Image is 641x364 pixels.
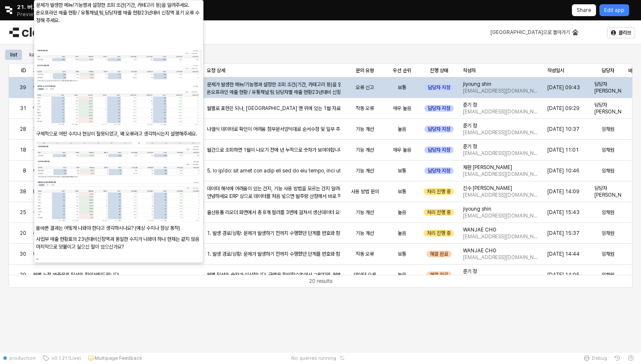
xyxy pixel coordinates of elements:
span: 18 [20,147,26,153]
p: 안녕하세요 ERP 상으로 데이터를 처음 넣으면 발주량 산정에서 바로 적용이 되는데 수정시 바로 적용이 안되고 시간이 걸리는 걸까요? [207,192,340,200]
div: 월간으로 조회하면 1월이 나오기 전에 년 누적으로 숫자가 보여야합니다.. [207,146,340,154]
span: Previewing [17,10,45,19]
span: [EMAIL_ADDRESS][DOMAIN_NAME] [463,87,541,94]
span: 보통 [398,188,406,195]
span: [EMAIL_ADDRESS][DOMAIN_NAME] [463,171,541,178]
span: [EMAIL_ADDRESS][DOMAIN_NAME] [463,233,541,240]
span: production [9,355,36,361]
div: list [10,50,17,60]
span: 담당자 지정 [428,84,450,91]
span: 요청 상세 [207,67,225,74]
span: 진행 상태 [430,67,448,74]
span: 보통 [398,84,406,91]
p: Edit app [604,7,624,14]
span: [DATE] 10:37 [547,126,580,133]
span: 25 [20,209,26,216]
button: Debug [580,352,610,364]
span: 준기 정 [463,268,477,275]
span: 31 [20,105,26,112]
span: 해결 완료 [430,271,448,278]
button: 클리브 [607,27,635,38]
span: 사용 방법 문의 [351,188,379,195]
span: 준기 정 [463,102,477,108]
button: Reset app state [338,356,346,361]
button: History [610,352,624,364]
div: 출산용품 리오더 화면에서 총 8개 컬러를 3번에 걸쳐서 생산데이터 요청 & 시뮬레이션 클릭 하였는데 시뮬레이션 화면에 가면 마지막으로 클릭한 제품만 보입니다. 마지막에 한 컬... [207,209,340,216]
img: AabzaaioiIKRQAAAAAAAAAAAK3I4XCoqKhINpvN2NTsTF6v12vcKEkVFRUqKipSVVWV6ugCAAAAAAAAAACAZmIymWQ2m2Wz2R... [36,50,201,128]
span: 엑셀다운로드시 월별로 다운되지 않아요 [33,105,109,112]
span: jiyoung shin [463,206,491,212]
span: 해결 완료 [430,251,448,257]
button: [GEOGRAPHIC_DATA]으로 돌아가기 [485,27,583,37]
span: 우선 순위 [393,67,411,74]
button: Multipage Feedback [84,352,145,364]
div: kanban [29,50,47,60]
span: 월별 누적 매출목표 달성율 확인부탁드립니다.. [33,271,121,278]
span: 작성일시 [547,67,564,74]
span: 8 [23,167,26,174]
span: 담당자 지정 [428,167,450,174]
span: [EMAIL_ADDRESS][DOMAIN_NAME] [463,254,541,261]
span: [EMAIL_ADDRESS][DOMAIN_NAME] [463,192,541,198]
span: 담당자 [PERSON_NAME] [594,102,621,115]
span: 매우 높음 [393,105,411,112]
div: 5. lo ip/do: sit amet con adip eli sed do eiu tempo, inci ut/lab etd mag ali eni. (a: 7. min 23v ... [207,167,340,175]
span: 채널별매출현황 수정 [33,126,72,133]
span: 높음 [398,230,406,237]
span: 높음 [398,271,406,278]
span: 담당자 [602,67,614,74]
div: 1. 발생 경로/상황: 문제가 발생하기 전까지 수행했던 단계를 번호와 함께 자세히 설명하거나, 제안하는 기능/개선이 필요한 상황을 설명해 주세요. (예: 1. 날짜를 [DAT... [207,229,340,237]
span: 담당자 지정 [428,126,450,133]
span: 39 [20,84,26,91]
span: 담당자 [PERSON_NAME] [594,185,621,198]
p: 클리브 [619,29,631,36]
span: 30 [20,251,26,257]
span: v0.1.21 (Live) [49,355,81,361]
button: Share app [572,4,596,16]
span: [DATE] 15:43 [547,209,580,216]
div: 문제가 발생한 메뉴/기능명과 설정한 조회 조건(기간, 카테고리 등)을 알려주세요. 구체적으로 어떤 수치나 현상이 잘못되었고, 왜 오류라고 생각하시는지 설명해주세요. 올바른 결... [207,81,340,303]
button: v0.1.21 (Live) [39,352,84,364]
p: 온오프라인 매출 현황 / 유통채널,팀,담당자별 매출 현황 [36,9,201,24]
span: 담당자 지정 [428,147,450,153]
span: 기능 개선 [356,230,374,237]
div: list [5,50,22,60]
span: 담당자 [PERSON_NAME] [594,81,621,94]
span: [DATE] 11:01 [547,147,579,153]
span: 임채원 [602,209,614,216]
div: 메인으로 돌아가기 [485,27,583,37]
span: [DATE] 14:44 [547,251,580,257]
span: 기능 개선 [356,126,374,133]
span: 준기 정 [463,122,477,129]
span: 작성자 [463,67,476,74]
div: Previewing v0.1.21 (Live) [17,8,86,20]
span: 상품종목별에 월별값에다 년 누적값이 제일 먼저 나왔으면 합니다.. [33,147,159,153]
span: 처리 진행 중 [427,188,451,195]
span: 임채원 [602,126,614,133]
span: [DATE] 09:43 [547,84,580,91]
span: 기능 개선 [356,209,374,216]
span: 높음 [398,209,406,216]
div: 월별 달성율 숫자가 이상합니다. 금액을 확인할수없어서 그렇지만, 월별 달성율 숫자 재확인해주셨으면 합니다. [207,271,340,279]
div: 월별로 표현은 되나, [GEOGRAPHIC_DATA] 맨 위에 있는 1월 자료만 다운로드 됨 [207,104,340,112]
span: 데이터 오류 [354,271,376,278]
span: [DATE] 15:37 [547,230,580,237]
span: 임채원 [602,271,614,278]
span: 매우 높음 [393,147,411,153]
span: 문의 유형 [356,67,374,74]
span: 오류 신고 [356,84,374,91]
span: 베스트 워스트 사진 작업한게 딸려나오지않음 [33,251,119,257]
span: [DATE] 10:46 [547,167,580,174]
span: [EMAIL_ADDRESS][DOMAIN_NAME] [463,129,541,136]
span: 임채원 [602,251,614,257]
button: Edit app [599,4,629,16]
div: 20 results [309,277,332,285]
span: 처리 진행 중 [427,230,451,237]
span: 28 [20,126,26,133]
div: 문제가 발생한 메뉴/기능명과 설정한 조회 조건(기간, 카테고리 등)을 알려주세요. 구체적으로 어떤 수치나 현상이 잘못되었고, 왜 오류라고 생각하시는지 설명해주세요. 올바른 결... [36,1,201,262]
p: Multipage Feedback [95,355,142,361]
span: [DATE] 14:09 [547,188,580,195]
span: [EMAIL_ADDRESS][DOMAIN_NAME] [463,150,541,157]
span: 20 [20,230,26,237]
span: WANJAE CHO [463,226,496,233]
